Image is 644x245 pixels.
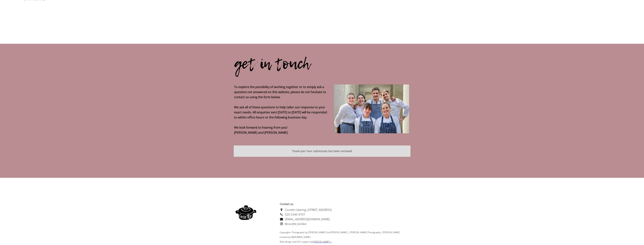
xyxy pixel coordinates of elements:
a: Cocotte Catering, [STREET_ADDRESS] [280,208,332,212]
a: [EMAIL_ADDRESS][DOMAIN_NAME] [280,217,330,221]
div: Show slide 8 of 8 [334,24,337,27]
div: Show slide 7 of 8 [330,24,333,27]
strong: Contact us [280,202,293,206]
div: Show slide 4 of 8 [319,24,322,27]
div: Copyrights: Photography by [PERSON_NAME] Sta-[PERSON_NAME] | [PERSON_NAME] Photography| [PERSON_N... [234,230,400,244]
img: Anna Caldicott and Fiona Cochrane [334,84,409,133]
div: Reservations form success [234,145,410,157]
a: @cocotte_london [280,222,307,226]
div: Show slide 1 of 8 [308,24,310,27]
div: Show slide 2 of 8 [311,24,314,27]
a: 020 3340 9707 [280,213,305,216]
div: Show slide 3 of 8 [315,24,318,27]
p: To explore the possibility of working together or to simply ask a question not answered on this w... [234,39,409,135]
a: Web design and SEO support by [280,240,313,243]
div: Show slide 6 of 8 [326,24,329,27]
div: Thank you! Your submission has been received! [237,149,407,153]
a: [PERSON_NAME]→ [313,240,332,243]
div: get in touch [234,58,409,84]
span: Created by @[DOMAIN_NAME] [280,235,311,239]
div: Show slide 5 of 8 [323,24,325,27]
